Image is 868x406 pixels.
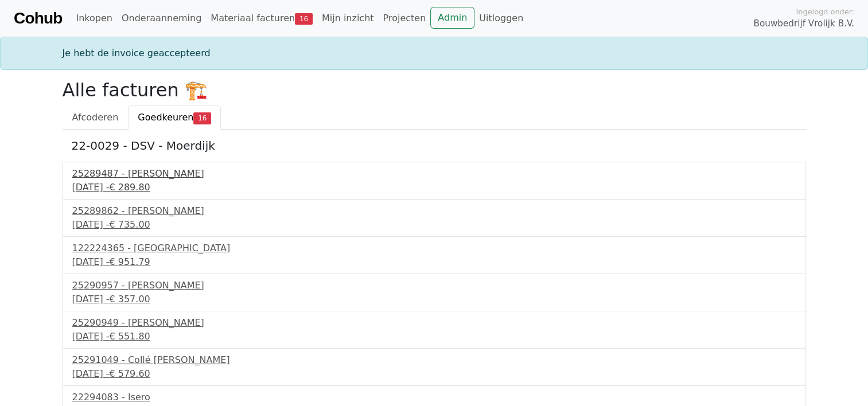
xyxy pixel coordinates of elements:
[117,7,206,30] a: Onderaanneming
[128,106,221,130] a: Goedkeuren16
[753,17,854,30] span: Bouwbedrijf Vrolijk B.V.
[72,316,796,343] a: 25290949 - [PERSON_NAME][DATE] -€ 551.80
[109,182,150,193] span: € 289.80
[72,167,796,194] a: 25289487 - [PERSON_NAME][DATE] -€ 289.80
[109,294,150,304] span: € 357.00
[796,6,854,17] span: Ingelogd onder:
[72,139,797,153] h5: 22-0029 - DSV - Moerdijk
[474,7,528,30] a: Uitloggen
[72,279,796,292] div: 25290957 - [PERSON_NAME]
[378,7,430,30] a: Projecten
[63,79,806,101] h2: Alle facturen 🏗️
[72,241,796,269] a: 122224365 - [GEOGRAPHIC_DATA][DATE] -€ 951.79
[109,368,150,379] span: € 579.60
[72,330,796,343] div: [DATE] -
[14,5,62,32] a: Cohub
[72,204,796,232] a: 25289862 - [PERSON_NAME][DATE] -€ 735.00
[72,353,796,367] div: 25291049 - Collé [PERSON_NAME]
[317,7,379,30] a: Mijn inzicht
[72,279,796,306] a: 25290957 - [PERSON_NAME][DATE] -€ 357.00
[138,112,193,123] span: Goedkeuren
[72,292,796,306] div: [DATE] -
[72,241,796,255] div: 122224365 - [GEOGRAPHIC_DATA]
[72,181,796,194] div: [DATE] -
[193,112,211,124] span: 16
[109,219,150,230] span: € 735.00
[72,367,796,381] div: [DATE] -
[71,7,116,30] a: Inkopen
[206,7,317,30] a: Materiaal facturen16
[430,7,474,29] a: Admin
[72,255,796,269] div: [DATE] -
[109,256,150,267] span: € 951.79
[72,112,119,123] span: Afcoderen
[72,353,796,381] a: 25291049 - Collé [PERSON_NAME][DATE] -€ 579.60
[72,167,796,181] div: 25289487 - [PERSON_NAME]
[72,316,796,330] div: 25290949 - [PERSON_NAME]
[63,106,129,130] a: Afcoderen
[109,331,150,342] span: € 551.80
[56,46,813,60] div: Je hebt de invoice geaccepteerd
[72,218,796,232] div: [DATE] -
[72,391,796,404] div: 22294083 - Isero
[72,204,796,218] div: 25289862 - [PERSON_NAME]
[295,13,313,25] span: 16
